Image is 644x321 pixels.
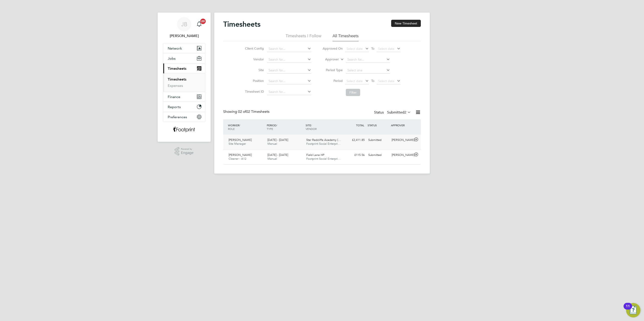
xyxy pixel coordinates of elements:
span: [PERSON_NAME] [229,138,252,142]
input: Select one [346,67,390,74]
span: Timesheets [168,66,186,71]
span: [PERSON_NAME] [229,153,252,157]
span: Jack Berry [163,33,205,39]
label: Period [322,79,343,83]
a: JB[PERSON_NAME] [163,17,205,39]
span: Select date [378,47,394,51]
h2: Timesheets [223,20,260,29]
img: wearefootprint-logo-retina.png [173,127,195,134]
nav: Main navigation [158,13,211,142]
div: Showing [223,109,270,114]
span: 2 [404,110,406,115]
span: Manual [267,157,277,161]
span: / [276,123,277,127]
span: Powered by [181,147,194,151]
span: To [370,78,376,84]
a: Timesheets [168,77,186,81]
label: Approved On [322,46,343,50]
a: Go to home page [163,127,205,134]
span: Site Manager [229,142,246,146]
span: Select date [346,47,363,51]
input: Search for... [267,89,311,95]
span: Select date [346,79,363,83]
span: / [239,123,240,127]
div: APPROVER [390,121,413,129]
input: Search for... [346,57,390,63]
label: Position [244,79,264,83]
label: Timesheet ID [244,90,264,94]
span: / [311,123,312,127]
span: Star Radcliffe Academy (… [306,138,341,142]
div: [PERSON_NAME] [390,151,413,159]
span: 02 Timesheets [238,109,269,114]
li: Timesheets I Follow [286,33,321,41]
div: £2,411.85 [343,136,366,144]
span: Footprint Social Enterpri… [306,157,341,161]
div: STATUS [366,121,390,129]
span: JB [181,21,187,27]
span: [DATE] - [DATE] [267,138,288,142]
input: Search for... [267,67,311,74]
button: Finance [163,92,205,102]
span: Footprint Social Enterpri… [306,142,341,146]
button: New Timesheet [391,20,421,27]
a: Powered byEngage [175,147,194,156]
a: 20 [195,17,204,31]
span: TYPE [267,127,273,131]
input: Search for... [267,57,311,63]
li: All Timesheets [333,33,359,41]
div: Timesheets [163,73,205,92]
span: To [370,46,376,51]
div: Submitted [366,136,390,144]
span: Cleaner - A12 [229,157,246,161]
span: Network [168,46,182,50]
div: Submitted [366,151,390,159]
span: Manual [267,142,277,146]
span: VENDOR [306,127,317,131]
button: Preferences [163,112,205,122]
span: ROLE [228,127,235,131]
span: Engage [181,151,194,155]
label: Approver [319,57,339,62]
div: WORKER [227,121,266,133]
span: 02 of [238,109,246,114]
label: Period Type [322,68,343,72]
input: Search for... [267,46,311,52]
div: £115.56 [343,151,366,159]
div: 11 [626,306,630,312]
div: [PERSON_NAME] [390,136,413,144]
span: Finance [168,95,180,99]
span: [DATE] - [DATE] [267,153,288,157]
span: Select date [378,79,394,83]
label: Site [244,68,264,72]
button: Jobs [163,53,205,63]
label: Vendor [244,57,264,61]
span: 20 [200,19,206,24]
button: Reports [163,102,205,112]
span: TOTAL [356,123,364,127]
span: Reports [168,105,181,109]
span: Jobs [168,56,176,61]
label: Client Config [244,46,264,50]
div: Status [374,109,412,116]
input: Search for... [267,78,311,84]
button: Filter [346,89,360,96]
button: Open Resource Center, 11 new notifications [626,303,640,317]
a: Expenses [168,83,183,88]
span: Field Lane HP [306,153,324,157]
button: Network [163,43,205,53]
label: Submitted [387,110,411,115]
div: SITE [304,121,343,133]
button: Timesheets [163,63,205,73]
span: Preferences [168,115,187,119]
div: PERIOD [266,121,304,133]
